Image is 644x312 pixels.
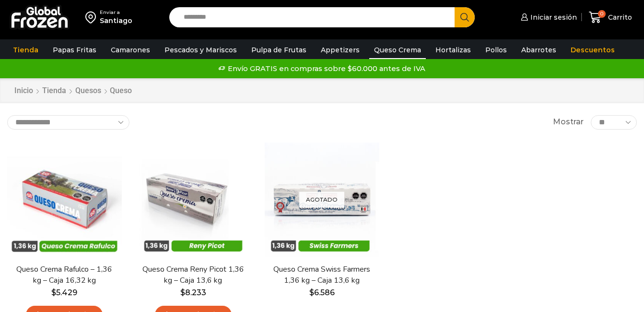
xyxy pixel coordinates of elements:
[516,41,561,59] a: Abarrotes
[316,41,364,59] a: Appetizers
[309,288,314,297] span: $
[14,85,34,96] a: Inicio
[75,85,102,96] a: Quesos
[586,6,634,29] a: 0 Carrito
[48,41,101,59] a: Papas Fritas
[7,115,129,130] select: Pedido de la tienda
[309,288,335,297] bdi: 6.586
[299,192,344,207] p: Agotado
[110,86,132,95] h1: Queso
[160,41,242,59] a: Pescados y Mariscos
[85,9,100,25] img: address-field-icon.svg
[455,7,475,27] button: Search button
[142,264,245,286] a: Queso Crema Reny Picot 1,36 kg – Caja 13,6 kg
[42,85,67,96] a: Tienda
[518,8,577,27] a: Iniciar sesión
[480,41,512,59] a: Pollos
[100,16,132,25] div: Santiago
[106,41,155,59] a: Camarones
[566,41,620,59] a: Descuentos
[13,264,116,286] a: Queso Crema Rafulco – 1,36 kg – Caja 16,32 kg
[8,41,43,59] a: Tienda
[51,288,56,297] span: $
[180,288,185,297] span: $
[528,12,577,22] span: Iniciar sesión
[180,288,206,297] bdi: 8.233
[246,41,311,59] a: Pulpa de Frutas
[100,9,132,16] div: Enviar a
[369,41,426,59] a: Queso Crema
[51,288,77,297] bdi: 5.429
[431,41,476,59] a: Hortalizas
[598,10,606,18] span: 0
[606,12,632,22] span: Carrito
[553,117,584,128] span: Mostrar
[270,264,374,286] a: Queso Crema Swiss Farmers 1,36 kg – Caja 13,6 kg
[14,85,132,96] nav: Breadcrumb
